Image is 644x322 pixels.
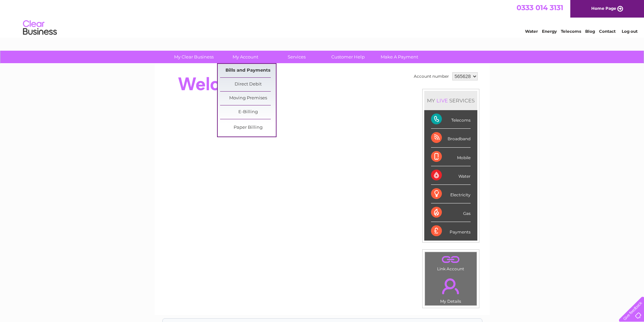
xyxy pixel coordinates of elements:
[220,78,276,91] a: Direct Debit
[431,166,471,185] div: Water
[431,222,471,240] div: Payments
[217,51,273,63] a: My Account
[320,51,376,63] a: Customer Help
[220,92,276,105] a: Moving Premises
[23,18,57,38] img: logo.png
[525,29,538,34] a: Water
[412,71,451,82] td: Account number
[427,254,475,266] a: .
[622,29,638,34] a: Log out
[372,51,427,63] a: Make A Payment
[431,185,471,203] div: Electricity
[517,3,563,12] a: 0333 014 3131
[431,129,471,147] div: Broadband
[585,29,595,34] a: Blog
[542,29,557,34] a: Energy
[427,274,475,298] a: .
[431,148,471,166] div: Mobile
[599,29,616,34] a: Contact
[431,203,471,222] div: Gas
[220,105,276,119] a: E-Billing
[425,273,477,306] td: My Details
[424,91,477,110] div: MY SERVICES
[561,29,581,34] a: Telecoms
[425,252,477,273] td: Link Account
[269,51,325,63] a: Services
[166,51,222,63] a: My Clear Business
[220,64,276,77] a: Bills and Payments
[435,97,449,104] div: LIVE
[431,110,471,129] div: Telecoms
[220,121,276,134] a: Paper Billing
[163,4,482,33] div: Clear Business is a trading name of Verastar Limited (registered in [GEOGRAPHIC_DATA] No. 3667643...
